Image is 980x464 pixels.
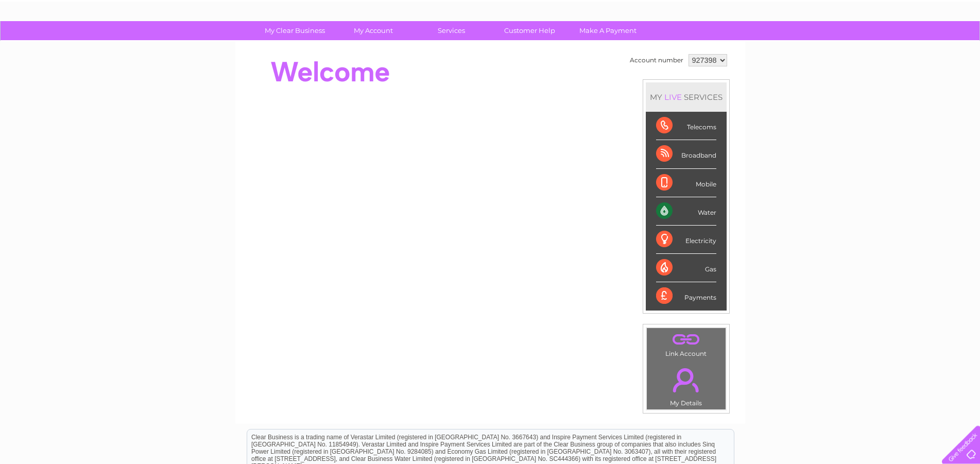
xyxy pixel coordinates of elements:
[786,5,857,18] a: 0333 014 3131
[252,21,337,40] a: My Clear Business
[565,21,650,40] a: Make A Payment
[824,44,847,51] a: Energy
[656,226,716,254] div: Electricity
[656,169,716,197] div: Mobile
[409,21,494,40] a: Services
[331,21,416,40] a: My Account
[946,44,970,51] a: Log out
[627,51,686,69] td: Account number
[656,282,716,310] div: Payments
[656,254,716,282] div: Gas
[656,112,716,140] div: Telecoms
[799,44,818,51] a: Water
[646,328,726,360] td: Link Account
[487,21,572,40] a: Customer Help
[890,44,905,51] a: Blog
[247,6,734,50] div: Clear Business is a trading name of Verastar Limited (registered in [GEOGRAPHIC_DATA] No. 3667643...
[853,44,884,51] a: Telecoms
[646,82,727,112] div: MY SERVICES
[649,331,723,349] a: .
[656,140,716,168] div: Broadband
[35,27,87,58] img: logo.png
[646,359,726,410] td: My Details
[662,92,684,102] div: LIVE
[656,197,716,226] div: Water
[912,44,937,51] a: Contact
[649,362,723,398] a: .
